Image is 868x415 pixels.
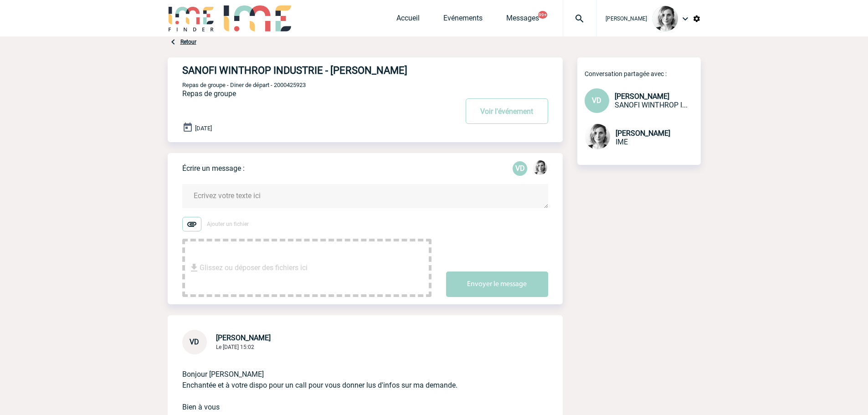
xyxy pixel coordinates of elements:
[466,98,548,124] button: Voir l'événement
[592,96,601,105] span: VD
[513,161,527,176] div: Valérie DURAND
[533,160,547,175] img: 103019-1.png
[189,262,200,273] img: file_download.svg
[615,92,669,101] span: [PERSON_NAME]
[216,333,271,342] span: [PERSON_NAME]
[616,138,628,146] span: IME
[200,245,308,291] span: Glissez ou déposer des fichiers ici
[443,14,483,26] a: Evénements
[168,5,215,31] img: IME-Finder
[513,161,527,176] p: VD
[182,89,236,98] span: Repas de groupe
[538,11,547,19] button: 99+
[195,125,212,132] span: [DATE]
[585,70,701,77] p: Conversation partagée avec :
[182,82,306,88] span: Repas de groupe - Diner de départ - 2000425923
[207,221,249,227] span: Ajouter un fichier
[396,14,420,26] a: Accueil
[585,124,610,149] img: 103019-1.png
[616,129,670,138] span: [PERSON_NAME]
[182,65,431,76] h4: SANOFI WINTHROP INDUSTRIE - [PERSON_NAME]
[606,15,647,22] span: [PERSON_NAME]
[216,344,254,350] span: Le [DATE] 15:02
[190,338,199,346] span: VD
[652,6,678,31] img: 103019-1.png
[446,272,548,297] button: Envoyer le message
[615,101,688,109] span: SANOFI WINTHROP INDUSTRIE
[533,160,547,177] div: Lydie TRELLU
[182,164,245,173] p: Écrire un message :
[180,39,196,45] a: Retour
[506,14,539,26] a: Messages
